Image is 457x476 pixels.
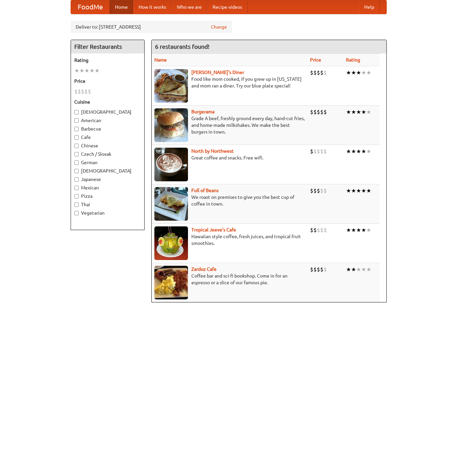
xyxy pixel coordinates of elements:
[74,184,141,191] label: Mexican
[74,177,79,182] input: Japanese
[154,272,305,286] p: Coffee bar and sci-fi bookshop. Come in for an espresso or a slice of our famous pie.
[356,266,361,273] li: ★
[366,226,371,234] li: ★
[356,108,361,116] li: ★
[351,226,356,234] li: ★
[154,233,305,247] p: Hawaiian style coffee, fresh juices, and tropical fruit smoothies.
[323,69,327,76] li: $
[74,152,79,156] input: Czech / Slovak
[133,0,172,14] a: How it works
[74,169,79,173] input: [DEMOGRAPHIC_DATA]
[361,226,366,234] li: ★
[74,127,79,131] input: Barbecue
[191,148,234,154] a: North by Northwest
[74,134,141,141] label: Cafe
[361,108,366,116] li: ★
[89,67,94,74] li: ★
[310,148,313,155] li: $
[310,226,313,234] li: $
[361,148,366,155] li: ★
[154,154,305,161] p: Great coffee and snacks. Free wifi.
[84,67,89,74] li: ★
[313,226,317,234] li: $
[320,108,323,116] li: $
[361,187,366,194] li: ★
[74,176,141,183] label: Japanese
[74,210,141,216] label: Vegetarian
[320,148,323,155] li: $
[191,70,244,75] b: [PERSON_NAME]'s Diner
[74,118,79,123] input: American
[313,266,317,273] li: $
[191,109,215,114] a: Burgerama
[154,76,305,89] p: Food like mom cooked, if you grew up in [US_STATE] and mom ran a diner. Try our blue plate special!
[320,187,323,194] li: $
[211,24,227,30] a: Change
[313,148,317,155] li: $
[310,187,313,194] li: $
[323,148,327,155] li: $
[366,108,371,116] li: ★
[361,266,366,273] li: ★
[71,21,232,33] div: Deliver to: [STREET_ADDRESS]
[74,186,79,190] input: Mexican
[191,266,217,272] b: Zardoz Cafe
[74,109,141,115] label: [DEMOGRAPHIC_DATA]
[323,108,327,116] li: $
[317,108,320,116] li: $
[346,108,351,116] li: ★
[74,57,141,64] h5: Rating
[74,99,141,105] h5: Cuisine
[356,69,361,76] li: ★
[359,0,380,14] a: Help
[154,115,305,135] p: Grade A beef, freshly ground every day, hand-cut fries, and home-made milkshakes. We make the bes...
[74,88,78,95] li: $
[110,0,133,14] a: Home
[191,227,236,232] a: Tropical Jeeve's Cafe
[191,188,219,193] b: Full of Beans
[88,88,91,95] li: $
[313,108,317,116] li: $
[351,187,356,194] li: ★
[74,159,141,166] label: German
[154,266,188,299] img: zardoz.jpg
[351,148,356,155] li: ★
[346,69,351,76] li: ★
[356,187,361,194] li: ★
[346,266,351,273] li: ★
[346,187,351,194] li: ★
[310,108,313,116] li: $
[310,266,313,273] li: $
[317,148,320,155] li: $
[94,67,100,74] li: ★
[154,108,188,142] img: burgerama.jpg
[154,226,188,260] img: jeeves.jpg
[155,43,210,50] ng-pluralize: 6 restaurants found!
[351,108,356,116] li: ★
[323,266,327,273] li: $
[74,78,141,84] h5: Price
[154,148,188,181] img: north.jpg
[207,0,247,14] a: Recipe videos
[74,160,79,165] input: German
[317,187,320,194] li: $
[74,125,141,132] label: Barbecue
[366,69,371,76] li: ★
[313,187,317,194] li: $
[317,266,320,273] li: $
[310,69,313,76] li: $
[74,135,79,140] input: Cafe
[74,201,141,208] label: Thai
[356,148,361,155] li: ★
[317,226,320,234] li: $
[71,0,110,14] a: FoodMe
[154,194,305,207] p: We roast on premises to give you the best cup of coffee in town.
[351,69,356,76] li: ★
[79,67,84,74] li: ★
[310,57,321,63] a: Price
[320,266,323,273] li: $
[74,203,79,207] input: Thai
